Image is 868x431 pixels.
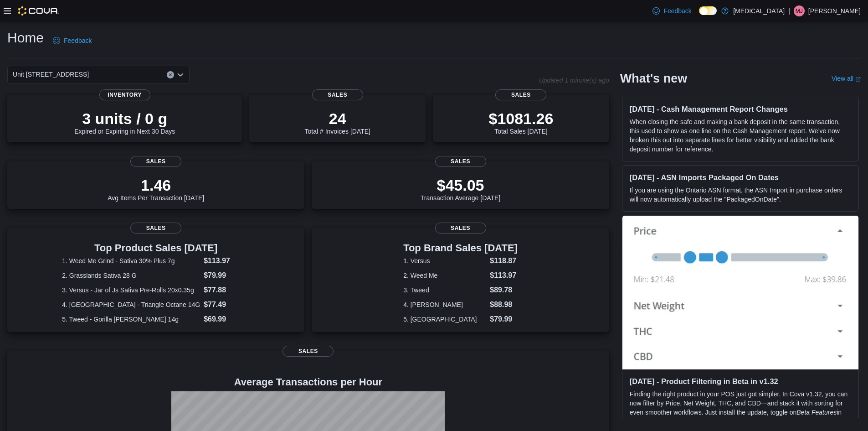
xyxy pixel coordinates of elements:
[7,29,44,47] h1: Home
[108,176,204,194] p: 1.46
[177,71,184,78] button: Open list of options
[796,5,803,16] span: MJ
[74,109,175,135] div: Expired or Expiring in Next 30 Days
[630,173,851,182] h3: [DATE] - ASN Imports Packaged On Dates
[699,6,717,16] input: Dark Mode
[539,77,609,84] p: Updated 1 minute(s) ago
[620,71,687,86] h2: What's new
[64,36,92,45] span: Feedback
[305,109,370,128] p: 24
[403,243,518,254] h3: Top Brand Sales [DATE]
[663,6,691,16] span: Feedback
[62,286,200,295] dt: 3. Versus - Jar of Js Sativa Pre-Rolls 20x0.35g
[435,156,486,167] span: Sales
[305,109,370,135] div: Total # Invoices [DATE]
[794,5,805,16] div: Mallory Jonn
[15,377,602,388] h4: Average Transactions per Hour
[403,256,486,265] dt: 1. Versus
[18,6,59,16] img: Cova
[808,5,861,16] p: [PERSON_NAME]
[403,286,486,295] dt: 3. Tweed
[788,5,790,16] p: |
[204,299,250,310] dd: $77.49
[421,176,501,202] div: Transaction Average [DATE]
[403,315,486,324] dt: 5. [GEOGRAPHIC_DATA]
[488,109,553,128] p: $1081.26
[62,300,200,309] dt: 4. [GEOGRAPHIC_DATA] - Triangle Octane 14G
[435,223,486,234] span: Sales
[832,75,861,82] a: View allExternal link
[403,271,486,280] dt: 2. Weed Me
[130,223,181,234] span: Sales
[630,117,851,154] p: When closing the safe and making a bank deposit in the same transaction, this used to show as one...
[630,377,851,386] h3: [DATE] - Product Filtering in Beta in v1.32
[495,89,546,100] span: Sales
[421,176,501,194] p: $45.05
[649,2,695,20] a: Feedback
[490,314,518,325] dd: $79.99
[130,156,181,167] span: Sales
[62,315,200,324] dt: 5. Tweed - Gorilla [PERSON_NAME] 14g
[490,270,518,281] dd: $113.97
[630,104,851,114] h3: [DATE] - Cash Management Report Changes
[13,69,89,80] span: Unit [STREET_ADDRESS]
[204,314,250,325] dd: $69.99
[282,346,334,357] span: Sales
[630,186,851,204] p: If you are using the Ontario ASN format, the ASN Import in purchase orders will now automatically...
[204,285,250,296] dd: $77.88
[204,270,250,281] dd: $79.99
[99,89,150,100] span: Inventory
[855,77,861,82] svg: External link
[49,31,95,50] a: Feedback
[62,243,250,254] h3: Top Product Sales [DATE]
[490,299,518,310] dd: $88.98
[488,109,553,135] div: Total Sales [DATE]
[74,109,175,128] p: 3 units / 0 g
[403,300,486,309] dt: 4. [PERSON_NAME]
[312,89,363,100] span: Sales
[490,285,518,296] dd: $89.78
[204,255,250,266] dd: $113.97
[490,255,518,266] dd: $118.87
[167,71,174,78] button: Clear input
[733,5,785,16] p: [MEDICAL_DATA]
[796,409,837,416] em: Beta Features
[62,256,200,265] dt: 1. Weed Me Grind - Sativa 30% Plus 7g
[699,15,699,16] span: Dark Mode
[108,176,204,202] div: Avg Items Per Transaction [DATE]
[62,271,200,280] dt: 2. Grasslands Sativa 28 G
